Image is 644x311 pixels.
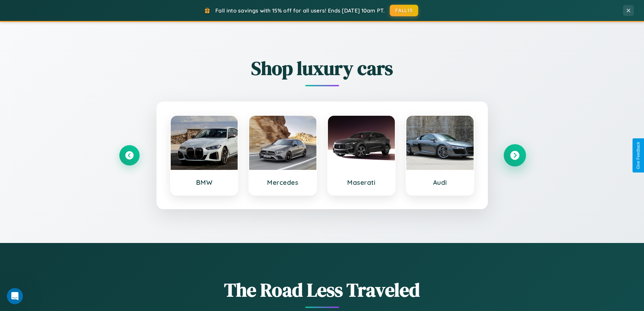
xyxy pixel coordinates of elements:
[256,178,310,186] h3: Mercedes
[215,7,385,14] span: Fall into savings with 15% off for all users! Ends [DATE] 10am PT.
[7,288,23,304] iframe: Intercom live chat
[177,178,231,186] h3: BMW
[119,277,525,303] h1: The Road Less Traveled
[335,178,388,186] h3: Maserati
[636,142,641,169] div: Give Feedback
[413,178,467,186] h3: Audi
[390,5,418,16] button: FALL15
[119,55,525,81] h2: Shop luxury cars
